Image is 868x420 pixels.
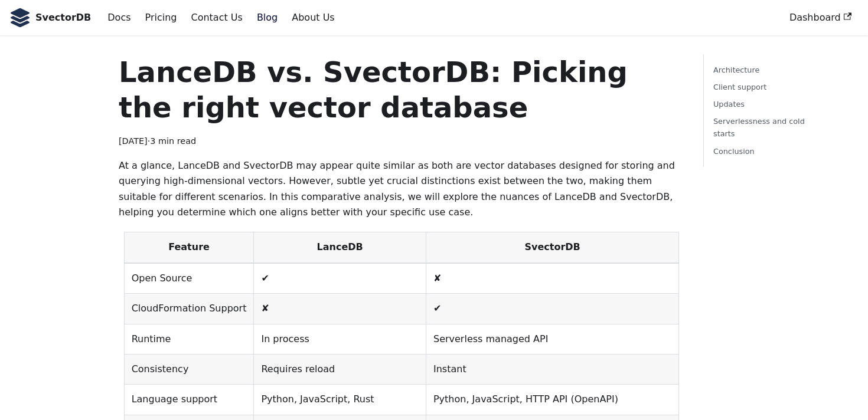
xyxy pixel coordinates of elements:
[100,8,138,28] a: Docs
[254,294,426,324] td: ✘
[124,324,254,354] td: Runtime
[713,145,810,157] a: Conclusion
[254,324,426,354] td: In process
[124,263,254,294] td: Open Source
[713,64,810,76] a: Architecture
[254,232,426,263] th: LanceDB
[9,8,31,27] img: SvectorDB Logo
[426,385,678,415] td: Python, JavaScript, HTTP API (OpenAPI)
[119,136,148,146] time: [DATE]
[426,263,678,294] td: ✘
[782,8,859,28] a: Dashboard
[124,385,254,415] td: Language support
[124,232,254,263] th: Feature
[35,10,91,25] b: SvectorDB
[285,8,341,28] a: About Us
[138,8,184,28] a: Pricing
[713,81,810,93] a: Client support
[254,354,426,384] td: Requires reload
[713,98,810,110] a: Updates
[254,385,426,415] td: Python, JavaScript, Rust
[426,294,678,324] td: ✔
[713,115,810,140] a: Serverlessness and cold starts
[426,354,678,384] td: Instant
[9,8,91,27] a: SvectorDB LogoSvectorDB
[426,232,678,263] th: SvectorDB
[119,54,684,125] h1: LanceDB vs. SvectorDB: Picking the right vector database
[184,8,249,28] a: Contact Us
[119,158,684,221] p: At a glance, LanceDB and SvectorDB may appear quite similar as both are vector databases designed...
[119,134,684,149] div: · 3 min read
[124,294,254,324] td: CloudFormation Support
[254,263,426,294] td: ✔
[250,8,285,28] a: Blog
[124,354,254,384] td: Consistency
[426,324,678,354] td: Serverless managed API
